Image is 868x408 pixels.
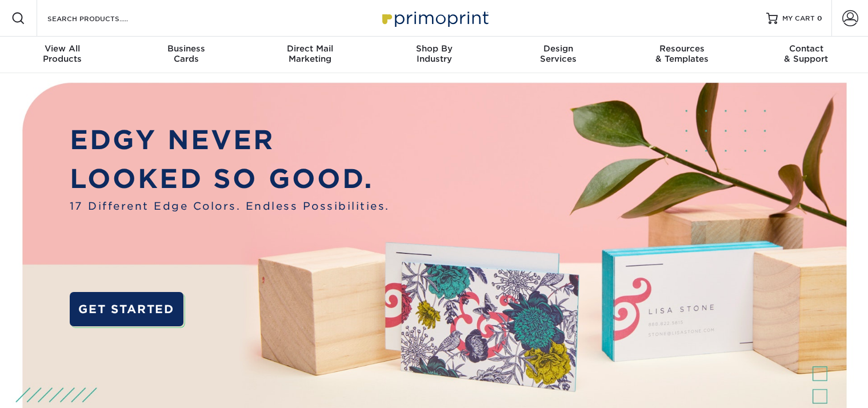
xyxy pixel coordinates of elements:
[70,198,390,214] span: 17 Different Edge Colors. Endless Possibilities.
[782,14,815,23] span: MY CART
[372,37,496,73] a: Shop ByIndustry
[124,43,248,64] div: Cards
[744,43,868,64] div: & Support
[70,292,183,326] a: GET STARTED
[372,43,496,54] span: Shop By
[744,37,868,73] a: Contact& Support
[124,43,248,54] span: Business
[496,43,620,64] div: Services
[248,43,372,54] span: Direct Mail
[620,43,744,64] div: & Templates
[377,6,491,30] img: Primoprint
[70,159,390,198] p: LOOKED SO GOOD.
[46,11,158,25] input: SEARCH PRODUCTS.....
[620,43,744,54] span: Resources
[620,37,744,73] a: Resources& Templates
[372,43,496,64] div: Industry
[124,37,248,73] a: BusinessCards
[744,43,868,54] span: Contact
[817,14,822,22] span: 0
[496,43,620,54] span: Design
[248,43,372,64] div: Marketing
[496,37,620,73] a: DesignServices
[248,37,372,73] a: Direct MailMarketing
[70,121,390,159] p: EDGY NEVER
